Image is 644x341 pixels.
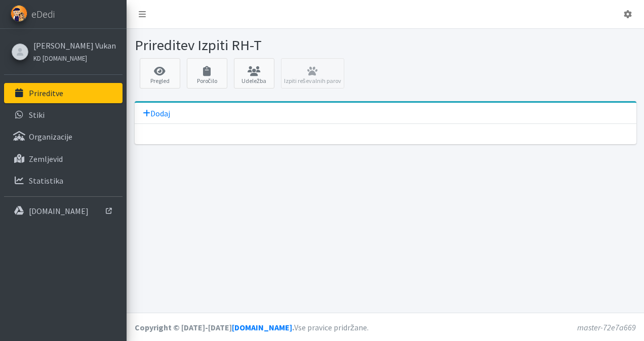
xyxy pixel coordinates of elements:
img: eDedi [11,5,27,22]
a: Zemljevid [4,149,123,169]
a: Organizacije [4,126,123,147]
span: eDedi [31,7,55,22]
a: [DOMAIN_NAME] [232,322,292,332]
p: [DOMAIN_NAME] [29,206,89,216]
span: Dodaj [143,108,170,118]
em: master-72e7a669 [577,322,636,332]
p: Statistika [29,176,63,186]
a: Stiki [4,105,123,125]
a: KD [DOMAIN_NAME] [33,52,116,64]
h1: Prireditev Izpiti RH-T [135,36,382,54]
p: Zemljevid [29,154,63,164]
p: Organizacije [29,132,72,142]
a: Pregled [140,58,180,89]
strong: Copyright © [DATE]-[DATE] . [135,322,294,332]
a: Dodaj [135,103,179,124]
a: Prireditve [4,83,123,103]
a: Udeležba [234,58,274,89]
a: Statistika [4,170,123,191]
a: [PERSON_NAME] Vukan [33,39,116,52]
p: Prireditve [29,88,63,98]
p: Stiki [29,110,45,120]
small: KD [DOMAIN_NAME] [33,54,87,62]
a: Poročilo [187,58,227,89]
a: [DOMAIN_NAME] [4,201,123,221]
